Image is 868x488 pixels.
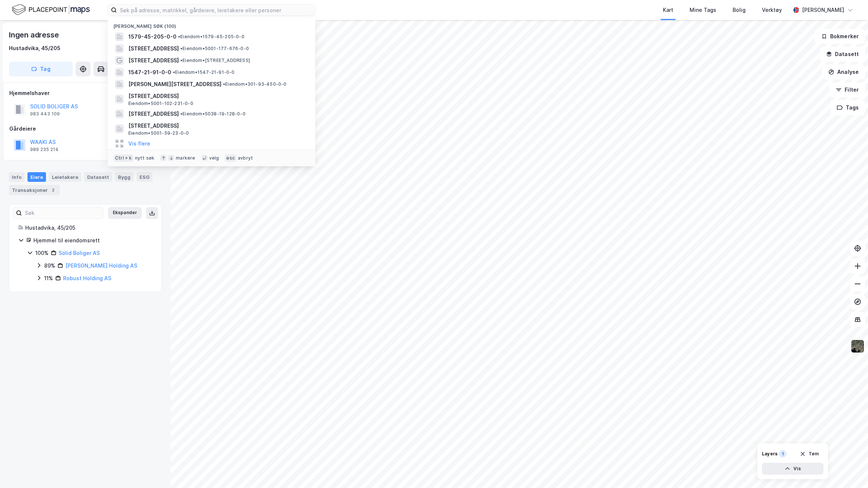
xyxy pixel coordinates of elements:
[178,34,180,39] span: •
[762,6,782,14] div: Verktøy
[128,130,189,136] span: Eiendom • 5001-59-23-0-0
[831,452,868,488] iframe: Chat Widget
[209,155,219,161] div: velg
[9,172,24,182] div: Info
[9,44,60,53] div: Hustadvika, 45/205
[108,207,142,219] button: Ekspander
[779,450,786,458] div: 1
[128,32,177,41] span: 1579-45-205-0-0
[815,29,865,44] button: Bokmerker
[223,81,225,87] span: •
[180,46,183,51] span: •
[176,155,195,161] div: markere
[128,92,306,101] span: [STREET_ADDRESS]
[690,6,716,14] div: Mine Tags
[238,155,253,161] div: avbryt
[225,154,236,162] div: esc
[27,172,46,182] div: Eiere
[180,111,183,117] span: •
[9,89,161,98] div: Hjemmelshaver
[135,155,155,161] div: nytt søk
[22,207,103,219] input: Søk
[30,147,59,153] div: 989 235 214
[49,186,57,194] div: 2
[128,44,179,53] span: [STREET_ADDRESS]
[128,68,171,77] span: 1547-21-91-0-0
[733,6,746,14] div: Bolig
[128,101,193,107] span: Eiendom • 5001-102-231-0-0
[829,82,865,97] button: Filter
[822,65,865,79] button: Analyse
[9,185,60,195] div: Transaksjoner
[178,34,244,40] span: Eiendom • 1579-45-205-0-0
[59,250,100,256] a: Solid Boliger AS
[44,261,55,270] div: 89%
[115,172,134,182] div: Bygg
[820,47,865,62] button: Datasett
[180,46,249,52] span: Eiendom • 5001-177-676-0-0
[128,109,179,118] span: [STREET_ADDRESS]
[108,17,315,31] div: [PERSON_NAME] søk (100)
[128,56,179,65] span: [STREET_ADDRESS]
[44,274,53,283] div: 11%
[128,80,221,89] span: [PERSON_NAME][STREET_ADDRESS]
[180,58,250,63] span: Eiendom • [STREET_ADDRESS]
[180,58,183,63] span: •
[128,121,306,130] span: [STREET_ADDRESS]
[180,111,246,117] span: Eiendom • 5038-19-128-0-0
[9,62,73,76] button: Tag
[173,69,235,75] span: Eiendom • 1547-21-91-0-0
[663,6,673,14] div: Kart
[851,339,865,353] img: 9k=
[65,262,137,269] a: [PERSON_NAME] Holding AS
[114,154,134,162] div: Ctrl + k
[137,172,152,182] div: ESG
[9,124,161,133] div: Gårdeiere
[173,69,175,75] span: •
[802,6,844,14] div: [PERSON_NAME]
[831,100,865,115] button: Tags
[25,223,152,232] div: Hustadvika, 45/205
[223,81,287,87] span: Eiendom • 301-93-450-0-0
[12,3,90,16] img: logo.f888ab2527a4732fd821a326f86c7f29.svg
[84,172,112,182] div: Datasett
[762,451,777,457] div: Layers
[9,29,60,41] div: Ingen adresse
[30,111,60,117] div: 983 443 109
[831,452,868,488] div: Kontrollprogram for chat
[49,172,81,182] div: Leietakere
[63,275,111,281] a: Robust Holding AS
[117,4,315,16] input: Søk på adresse, matrikkel, gårdeiere, leietakere eller personer
[33,236,152,245] div: Hjemmel til eiendomsrett
[35,249,49,258] div: 100%
[128,139,150,148] button: Vis flere
[795,448,823,460] button: Tøm
[762,463,823,475] button: Vis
